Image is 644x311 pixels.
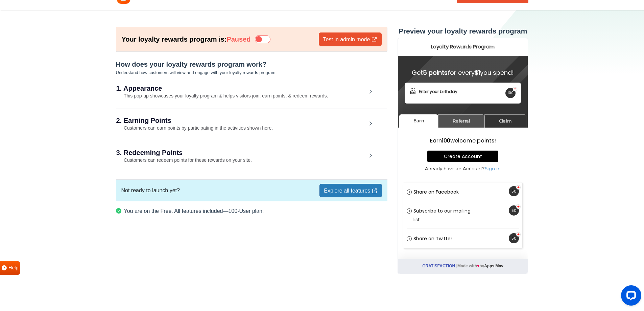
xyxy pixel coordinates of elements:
p: Made with by [0,221,130,235]
p: Already have an Account? [12,128,118,134]
a: Sign in [87,128,103,133]
small: Understand how customers will view and engage with your loyalty rewards program. [116,70,277,75]
h6: Your loyalty rewards program is: [122,35,251,43]
strong: 100 [44,99,53,107]
strong: $1 [77,30,82,39]
h3: Preview your loyalty rewards program [398,27,528,35]
a: Claim [87,76,129,90]
a: Apps Mav [87,226,106,230]
a: Test in admin mode [319,32,382,46]
iframe: LiveChat chat widget [616,283,644,311]
small: This pop-up showcases your loyalty program & helps visitors join, earn points, & redeem rewards. [116,93,328,98]
strong: Paused [226,36,251,43]
small: Customers can earn points by participating in the activities shown here. [116,125,273,131]
small: Customers can redeem points for these rewards on your site. [116,157,252,163]
h3: Earn welcome points! [12,100,118,106]
h2: 1. Appearance [116,85,367,92]
h2: 2. Earning Points [116,117,367,124]
span: | [59,226,60,230]
strong: 5 points [25,30,50,39]
a: Gratisfaction [25,226,57,230]
a: Create Account [30,113,101,124]
a: Explore all features [319,184,382,197]
a: Referral [41,76,87,90]
h2: 3. Redeeming Points [116,149,367,156]
h5: How does your loyalty rewards program work? [116,60,387,68]
h4: Get for every you spend! [7,31,123,38]
a: Earn [2,76,41,89]
h2: Loyalty Rewards Program [4,6,127,12]
span: Not ready to launch yet? [121,186,180,195]
i: ♥ [79,226,82,230]
span: Help [8,264,19,272]
p: You are on the Free. All features included—100-User plan. [116,207,387,215]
